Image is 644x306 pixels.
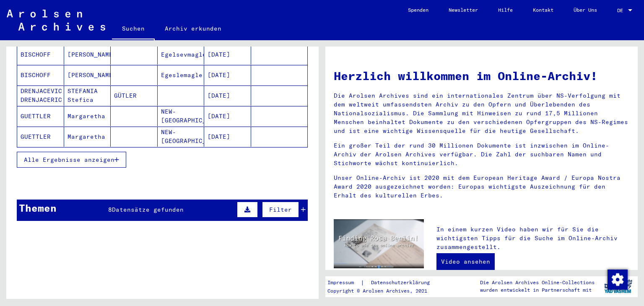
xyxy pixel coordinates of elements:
mat-cell: [PERSON_NAME] [64,44,111,65]
mat-cell: Egeslemagle [158,65,205,85]
mat-cell: [DATE] [204,65,251,85]
a: Video ansehen [436,253,495,270]
div: | [327,278,440,287]
img: video.jpg [334,219,424,268]
mat-cell: GÜTLER [111,86,158,106]
img: Zustimmung ändern [608,270,628,290]
mat-cell: [DATE] [204,44,251,65]
mat-cell: DRENJACEVIC DRENJACERIC [17,86,64,106]
mat-cell: NEW-[GEOGRAPHIC_DATA] [158,127,205,147]
p: Die Arolsen Archives Online-Collections [480,279,595,286]
mat-cell: [DATE] [204,86,251,106]
mat-cell: BISCHOFF [17,44,64,65]
span: 8 [108,206,112,213]
a: Impressum [327,278,361,287]
a: Suchen [112,18,155,40]
mat-cell: Margaretha [64,127,111,147]
mat-cell: [DATE] [204,127,251,147]
p: In einem kurzen Video haben wir für Sie die wichtigsten Tipps für die Suche im Online-Archiv zusa... [436,225,629,252]
p: wurden entwickelt in Partnerschaft mit [480,286,595,294]
span: Alle Ergebnisse anzeigen [24,156,114,163]
a: Archiv erkunden [155,18,231,39]
button: Filter [262,202,299,218]
h1: Herzlich willkommen im Online-Archiv! [334,67,629,85]
button: Alle Ergebnisse anzeigen [17,152,126,168]
img: Arolsen_neg.svg [7,10,105,31]
div: Themen [19,200,57,215]
mat-cell: NEW-[GEOGRAPHIC_DATA] [158,106,205,126]
mat-cell: Egelsevmagle [158,44,205,65]
span: Datensätze gefunden [112,206,184,213]
mat-cell: GUETTLER [17,127,64,147]
p: Unser Online-Archiv ist 2020 mit dem European Heritage Award / Europa Nostra Award 2020 ausgezeic... [334,174,629,200]
p: Copyright © Arolsen Archives, 2021 [327,287,440,295]
span: DE [617,8,626,13]
a: Datenschutzerklärung [364,278,440,287]
mat-cell: [PERSON_NAME] [64,65,111,85]
p: Ein großer Teil der rund 30 Millionen Dokumente ist inzwischen im Online-Archiv der Arolsen Archi... [334,141,629,168]
mat-cell: [DATE] [204,106,251,126]
mat-cell: Margaretha [64,106,111,126]
img: yv_logo.png [602,276,634,297]
mat-cell: GUETTLER [17,106,64,126]
mat-cell: BISCHOFF [17,65,64,85]
span: Filter [269,206,292,213]
p: Die Arolsen Archives sind ein internationales Zentrum über NS-Verfolgung mit dem weltweit umfasse... [334,91,629,135]
mat-cell: STEFANIA Stefica [64,86,111,106]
